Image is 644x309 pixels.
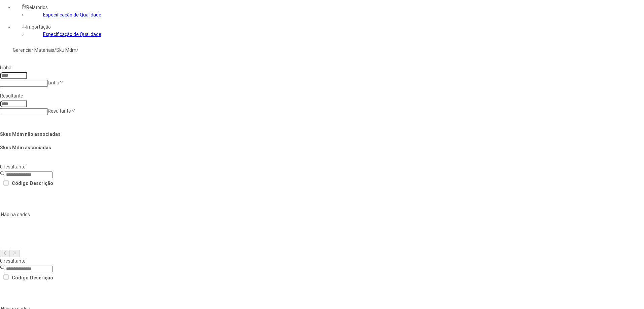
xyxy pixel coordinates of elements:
nz-select-placeholder: Resultante [48,108,71,114]
th: Código [11,273,29,282]
span: Importação [26,24,51,30]
th: Código [11,179,29,188]
p: Não há dados [1,211,255,218]
a: Gerenciar Materiais [13,47,54,53]
a: Sku Mdm [56,47,76,53]
nz-breadcrumb-separator: / [76,47,78,53]
nz-breadcrumb-separator: / [54,47,56,53]
a: Especificação de Qualidade [43,32,101,37]
span: Relatórios [26,5,48,10]
th: Descrição [30,179,54,188]
nz-select-placeholder: Linha [48,80,59,85]
a: Especificação de Qualidade [43,12,101,17]
th: Descrição [30,273,54,282]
